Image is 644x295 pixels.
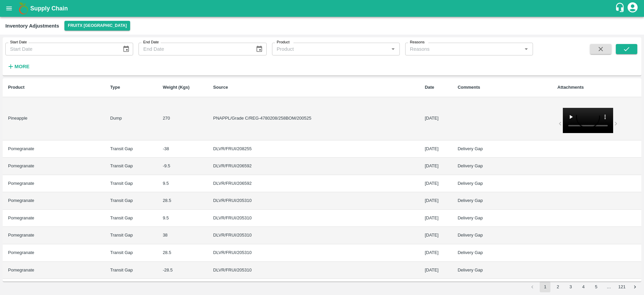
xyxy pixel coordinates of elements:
td: DLVR/FRUI/208255 [208,140,420,158]
button: Choose date [120,43,132,55]
td: Transit Gap [105,244,158,262]
td: Pomegranate [3,210,105,227]
td: Pomegranate [3,140,105,158]
td: Transit Gap [105,210,158,227]
td: 28.5 [157,244,208,262]
td: DLVR/FRUI/206592 [208,175,420,193]
td: Transit Gap [105,158,158,175]
td: Transit Gap [105,227,158,244]
button: Choose date [253,43,266,55]
td: Dump [105,97,158,140]
label: Product [277,40,289,45]
b: Weight (Kgs) [163,85,190,90]
td: Delivery Gap [452,158,552,175]
td: Pomegranate [3,192,105,210]
label: Reasons [410,40,425,45]
td: Pomegranate [3,227,105,244]
td: Transit Gap [105,140,158,158]
td: Delivery Gap [452,262,552,279]
input: Start Date [5,43,117,55]
td: DLVR/FRUI/205310 [208,262,420,279]
input: End Date [139,43,250,55]
td: Pineapple [3,97,105,140]
td: -9.5 [157,158,208,175]
b: Source [213,85,228,90]
button: Go to page 5 [591,282,601,292]
button: Go to page 2 [552,282,563,292]
td: [DATE] [419,97,452,140]
button: page 1 [540,282,550,292]
td: DLVR/FRUI/205310 [208,210,420,227]
button: Go to page 4 [578,282,589,292]
td: Pomegranate [3,175,105,193]
button: Open [389,45,397,53]
a: Supply Chain [30,4,615,13]
b: Comments [458,85,480,90]
td: Delivery Gap [452,210,552,227]
td: PNAPPL/Grade C/REG-4780208/258BOM/200525 [208,97,420,140]
b: Type [110,85,120,90]
label: End Date [143,40,159,45]
td: [DATE] [419,158,452,175]
td: Delivery Gap [452,227,552,244]
td: DLVR/FRUI/205310 [208,192,420,210]
td: Delivery Gap [452,175,552,193]
button: Select DC [64,21,130,31]
button: Go to page 3 [565,282,576,292]
td: [DATE] [419,244,452,262]
label: Start Date [10,40,27,45]
td: [DATE] [419,227,452,244]
td: Transit Gap [105,192,158,210]
input: Reasons [407,45,520,53]
td: Pomegranate [3,244,105,262]
td: 9.5 [157,210,208,227]
input: Product [274,45,378,53]
button: Go to next page [630,282,640,292]
b: Supply Chain [30,5,68,12]
td: Transit Gap [105,175,158,193]
td: [DATE] [419,192,452,210]
b: Attachments [557,85,584,90]
td: Delivery Gap [452,192,552,210]
td: [DATE] [419,140,452,158]
img: logo [17,2,30,15]
td: [DATE] [419,210,452,227]
td: 9.5 [157,175,208,193]
button: Open [522,45,531,53]
div: customer-support [615,2,627,14]
td: DLVR/FRUI/205310 [208,244,420,262]
td: [DATE] [419,262,452,279]
td: Delivery Gap [452,244,552,262]
td: 38 [157,227,208,244]
td: -38 [157,140,208,158]
button: open drawer [1,1,17,16]
td: DLVR/FRUI/206592 [208,158,420,175]
div: … [603,284,614,290]
td: 28.5 [157,192,208,210]
td: -28.5 [157,262,208,279]
div: Inventory Adjustments [5,22,59,30]
td: [DATE] [419,175,452,193]
td: Pomegranate [3,158,105,175]
b: Product [8,85,24,90]
nav: pagination navigation [526,282,641,292]
button: Go to page 121 [616,282,628,292]
div: account of current user [627,1,639,15]
td: Delivery Gap [452,140,552,158]
strong: More [14,64,30,69]
button: More [5,61,31,72]
td: Pomegranate [3,262,105,279]
td: Transit Gap [105,262,158,279]
b: Date [425,85,434,90]
td: DLVR/FRUI/205310 [208,227,420,244]
td: 270 [157,97,208,140]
